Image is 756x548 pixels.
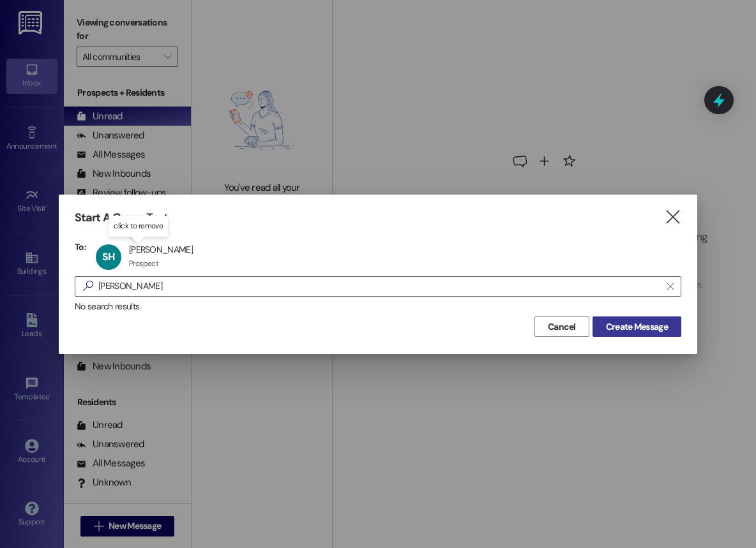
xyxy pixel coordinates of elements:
[667,281,674,292] i: 
[593,316,681,337] button: Create Message
[129,258,158,269] div: Prospect
[660,277,681,296] button: Clear text
[75,241,86,253] h3: To:
[534,316,589,337] button: Cancel
[102,250,114,263] span: SH
[548,320,576,334] span: Cancel
[75,211,168,225] h3: Start A Group Text
[114,221,163,232] p: click to remove
[129,244,193,255] div: [PERSON_NAME]
[664,211,681,224] i: 
[606,320,668,334] span: Create Message
[75,300,681,313] div: No search results
[78,279,98,293] i: 
[98,278,660,295] input: Search for any contact or apartment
